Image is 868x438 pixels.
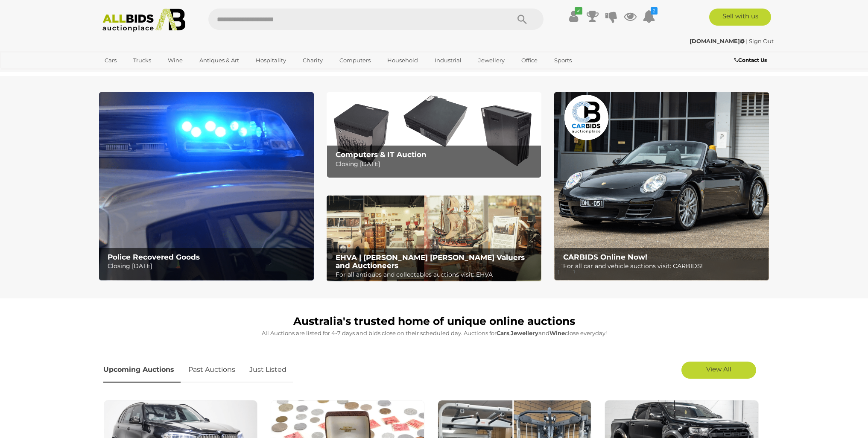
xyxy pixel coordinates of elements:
[162,53,188,67] a: Wine
[429,53,467,67] a: Industrial
[549,330,565,336] strong: Wine
[567,9,580,24] a: ✔
[297,53,328,67] a: Charity
[746,38,748,44] span: |
[336,150,427,159] b: Computers & IT Auction
[549,53,577,67] a: Sports
[690,38,746,44] a: [DOMAIN_NAME]
[643,9,655,24] a: 2
[563,253,647,261] b: CARBIDS Online Now!
[99,92,314,280] a: Police Recovered Goods Police Recovered Goods Closing [DATE]
[554,92,769,280] img: CARBIDS Online Now!
[327,196,541,282] a: EHVA | Evans Hastings Valuers and Auctioneers EHVA | [PERSON_NAME] [PERSON_NAME] Valuers and Auct...
[734,57,767,63] b: Contact Us
[382,53,424,67] a: Household
[327,92,541,178] a: Computers & IT Auction Computers & IT Auction Closing [DATE]
[98,9,190,32] img: Allbids.com.au
[250,53,292,67] a: Hospitality
[108,253,200,261] b: Police Recovered Goods
[681,362,756,379] a: View All
[336,159,537,169] p: Closing [DATE]
[128,53,157,67] a: Trucks
[336,253,525,270] b: EHVA | [PERSON_NAME] [PERSON_NAME] Valuers and Auctioneers
[516,53,543,67] a: Office
[243,357,293,383] a: Just Listed
[575,7,582,15] i: ✔
[473,53,510,67] a: Jewellery
[734,55,769,65] a: Contact Us
[336,269,537,280] p: For all antiques and collectables auctions visit: EHVA
[749,38,774,44] a: Sign Out
[99,67,171,82] a: [GEOGRAPHIC_DATA]
[327,92,541,178] img: Computers & IT Auction
[103,357,181,383] a: Upcoming Auctions
[103,315,765,327] h1: Australia's trusted home of unique online auctions
[511,330,538,336] strong: Jewellery
[709,9,771,26] a: Sell with us
[501,9,544,30] button: Search
[108,261,309,272] p: Closing [DATE]
[103,328,765,338] p: All Auctions are listed for 4-7 days and bids close on their scheduled day. Auctions for , and cl...
[99,53,122,67] a: Cars
[99,92,314,280] img: Police Recovered Goods
[706,365,731,373] span: View All
[563,261,764,272] p: For all car and vehicle auctions visit: CARBIDS!
[497,330,509,336] strong: Cars
[194,53,245,67] a: Antiques & Art
[651,7,658,15] i: 2
[554,92,769,280] a: CARBIDS Online Now! CARBIDS Online Now! For all car and vehicle auctions visit: CARBIDS!
[182,357,242,383] a: Past Auctions
[327,196,541,282] img: EHVA | Evans Hastings Valuers and Auctioneers
[690,38,745,44] strong: [DOMAIN_NAME]
[334,53,376,67] a: Computers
